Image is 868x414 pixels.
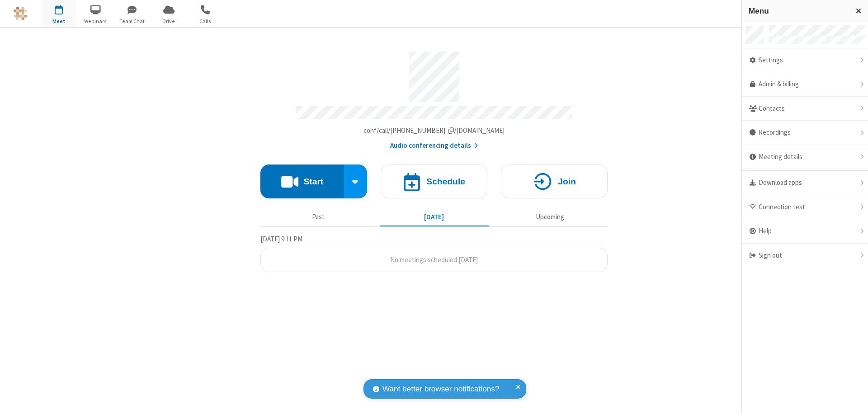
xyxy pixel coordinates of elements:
section: Account details [260,45,608,151]
button: Audio conferencing details [390,141,478,151]
button: Join [501,165,608,198]
div: Meeting details [742,145,868,169]
h3: Menu [749,7,848,15]
img: QA Selenium DO NOT DELETE OR CHANGE [14,7,27,20]
span: [DATE] 9:11 PM [260,235,302,243]
div: Recordings [742,121,868,145]
a: Admin & billing [742,72,868,97]
div: Start conference options [344,165,368,198]
h4: Schedule [426,177,465,186]
button: Past [264,208,373,226]
h4: Start [303,177,323,186]
button: Copy my meeting room linkCopy my meeting room link [363,126,505,136]
span: Copy my meeting room link [363,126,505,135]
section: Today's Meetings [260,234,608,273]
button: Upcoming [495,208,604,226]
span: Webinars [79,17,113,25]
span: Meet [42,17,76,25]
div: Settings [742,48,868,73]
span: No meetings scheduled [DATE] [390,255,478,264]
div: Download apps [742,171,868,195]
h4: Join [558,177,576,186]
div: Connection test [742,195,868,220]
button: [DATE] [380,208,489,226]
div: Sign out [742,244,868,268]
span: Calls [189,17,222,25]
span: Want better browser notifications? [382,383,499,395]
span: Team Chat [115,17,149,25]
div: Contacts [742,97,868,121]
span: Drive [152,17,186,25]
div: Help [742,219,868,244]
button: Start [260,165,344,198]
button: Schedule [381,165,487,198]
